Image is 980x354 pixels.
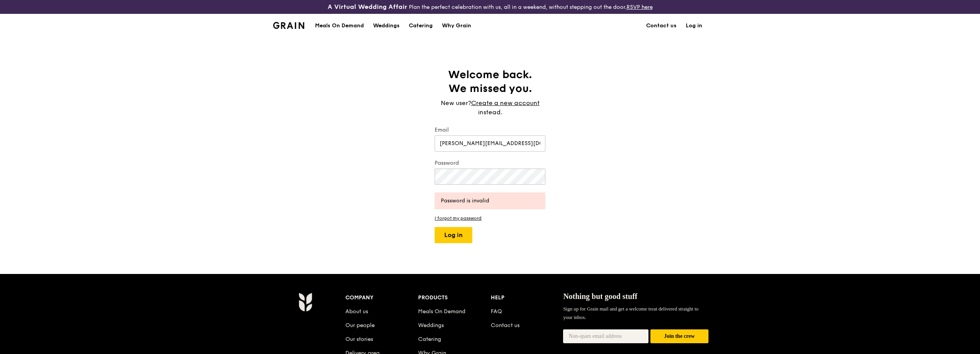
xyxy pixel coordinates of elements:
a: Meals On Demand [418,308,465,315]
div: Catering [409,14,433,37]
button: Join the crew [650,329,708,344]
div: Password is invalid [441,197,539,205]
a: About us [345,308,368,315]
label: Email [435,126,545,134]
a: GrainGrain [273,13,304,37]
a: RSVP here [627,4,653,10]
a: Our stories [345,336,373,342]
div: Help [491,292,563,303]
a: FAQ [491,308,502,315]
a: Why Grain [437,14,476,37]
h3: A Virtual Wedding Affair [328,3,407,11]
input: Non-spam email address [563,329,648,343]
img: Grain [273,22,304,29]
div: Weddings [373,14,400,37]
div: Company [345,292,418,303]
a: Weddings [418,322,444,329]
span: New user? [441,99,471,107]
h1: Welcome back. We missed you. [435,68,545,95]
a: Contact us [491,322,520,329]
a: Catering [404,14,437,37]
label: Password [435,159,545,167]
div: Plan the perfect celebration with us, all in a weekend, without stepping out the door. [268,3,712,11]
a: Weddings [368,14,404,37]
img: Grain [298,292,312,312]
a: Log in [681,14,707,37]
a: Catering [418,336,441,342]
span: Nothing but good stuff [563,292,637,301]
a: I forgot my password [435,215,545,221]
button: Log in [435,227,472,243]
a: Contact us [642,14,681,37]
div: Why Grain [442,14,471,37]
div: Meals On Demand [315,14,364,37]
span: instead. [478,109,502,116]
span: Sign up for Grain mail and get a welcome treat delivered straight to your inbox. [563,306,698,320]
a: Create a new account [471,99,540,108]
div: Products [418,292,491,303]
a: Our people [345,322,375,329]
